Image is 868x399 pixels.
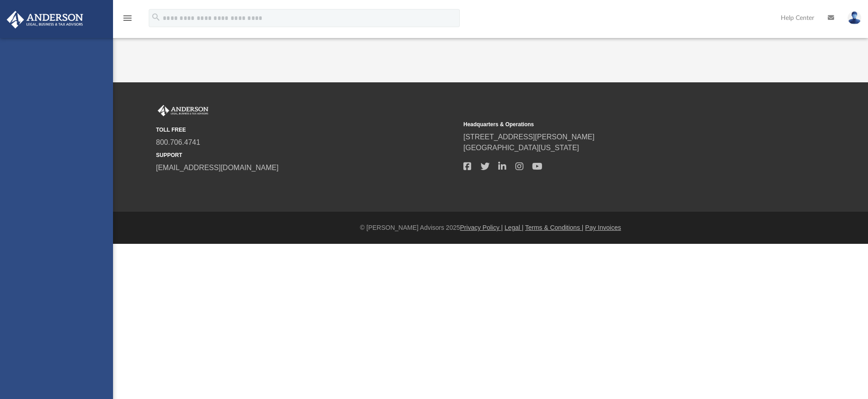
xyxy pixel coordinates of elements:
a: [GEOGRAPHIC_DATA][US_STATE] [463,144,579,152]
a: [STREET_ADDRESS][PERSON_NAME] [463,133,594,141]
a: menu [122,17,133,24]
a: Legal | [505,224,524,231]
div: © [PERSON_NAME] Advisors 2025 [113,223,868,233]
small: TOLL FREE [156,126,457,134]
img: Anderson Advisors Platinum Portal [4,11,86,28]
i: search [151,12,161,22]
a: Terms & Conditions | [525,224,584,231]
i: menu [122,13,133,24]
small: SUPPORT [156,151,457,159]
a: 800.706.4741 [156,138,200,146]
a: Pay Invoices [585,224,621,231]
img: Anderson Advisors Platinum Portal [156,105,210,117]
a: [EMAIL_ADDRESS][DOMAIN_NAME] [156,164,278,171]
img: User Pic [848,11,861,24]
small: Headquarters & Operations [463,120,764,128]
a: Privacy Policy | [460,224,503,231]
